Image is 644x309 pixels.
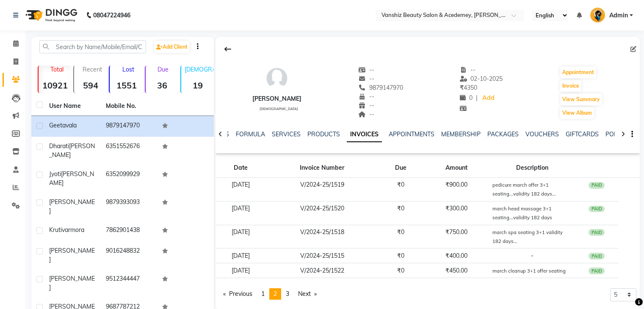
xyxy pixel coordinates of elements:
span: | [476,94,478,102]
span: geeta [49,121,66,129]
img: logo [22,3,80,27]
th: Invoice Number [265,158,379,178]
button: Appointment [560,66,596,78]
span: kruti [49,226,62,234]
span: [PERSON_NAME] [49,247,95,263]
small: march cleanup 3+1 offer seating [492,268,566,274]
a: Next [294,288,321,300]
span: -- [358,93,374,100]
a: FORMULA [236,130,265,138]
a: Add Client [154,41,190,53]
th: Date [216,158,265,178]
td: ₹0 [379,201,423,225]
span: -- [358,66,374,74]
span: ₹ [460,84,464,91]
span: -- [358,75,374,83]
p: Lost [113,66,143,73]
td: [DATE] [216,225,265,248]
span: [DEMOGRAPHIC_DATA] [260,107,298,111]
div: PAID [589,206,605,212]
td: ₹0 [379,225,423,248]
button: View Album [560,107,594,119]
th: Mobile No. [101,97,158,116]
span: 3 [286,290,289,298]
input: Search by Name/Mobile/Email/Code [39,40,146,53]
small: march spa seating 3+1 validity 182 days... [492,229,563,244]
strong: 1551 [110,80,143,91]
td: V/2024-25/1522 [265,263,379,278]
td: ₹400.00 [423,248,490,263]
td: [DATE] [216,178,265,201]
strong: 10921 [39,80,72,91]
span: 02-10-2025 [460,75,503,83]
nav: Pagination [219,288,321,300]
a: SERVICES [272,130,301,138]
th: Due [379,158,423,178]
span: - [531,252,533,259]
a: VOUCHERS [525,130,559,138]
span: 9879147970 [358,84,403,91]
small: pedicure march offer 3+1 seating...validity 182 days... [492,182,556,197]
td: V/2024-25/1519 [265,178,379,201]
td: 9879393093 [101,193,158,221]
button: View Summary [560,94,602,105]
span: [PERSON_NAME] [49,198,95,215]
span: Dharati [49,142,69,150]
td: 7862901438 [101,221,158,241]
a: Previous [219,288,257,300]
div: PAID [589,182,605,189]
span: 2 [274,290,277,298]
a: GIFTCARDS [566,130,599,138]
div: PAID [589,268,605,274]
p: Recent [77,66,107,73]
td: 6351552676 [101,137,158,165]
div: Back to Client [219,41,237,57]
td: ₹900.00 [423,178,490,201]
td: 9879147970 [101,116,158,137]
a: PACKAGES [487,130,519,138]
span: -- [460,66,476,74]
td: ₹750.00 [423,225,490,248]
a: APPOINTMENTS [389,130,434,138]
a: MEMBERSHIP [441,130,481,138]
span: [PERSON_NAME] [49,170,94,187]
p: Total [42,66,72,73]
img: Admin [590,8,605,22]
span: -- [358,102,374,109]
b: 08047224946 [93,3,130,27]
td: ₹0 [379,263,423,278]
span: vala [66,121,77,129]
span: 1 [261,290,265,298]
div: PAID [589,253,605,259]
a: Add [481,92,496,104]
td: ₹0 [379,178,423,201]
td: ₹0 [379,248,423,263]
p: Due [147,66,179,73]
strong: 19 [181,80,214,91]
td: [DATE] [216,201,265,225]
strong: 594 [74,80,107,91]
td: V/2024-25/1515 [265,248,379,263]
td: 9016248832 [101,241,158,269]
td: 6352099929 [101,165,158,193]
img: avatar [264,66,290,91]
div: PAID [589,229,605,236]
td: 9512344447 [101,269,158,297]
td: [DATE] [216,248,265,263]
td: [DATE] [216,263,265,278]
td: V/2024-25/1518 [265,225,379,248]
span: [PERSON_NAME] [49,142,95,159]
button: Invoice [560,80,581,92]
td: ₹300.00 [423,201,490,225]
th: Description [490,158,575,178]
strong: 36 [146,80,179,91]
small: march head massage 3+1 seating...validity 182 days [492,206,552,221]
span: Jyoti [49,170,61,178]
span: 4350 [460,84,477,91]
th: Amount [423,158,490,178]
p: [DEMOGRAPHIC_DATA] [185,66,214,73]
th: User Name [44,97,101,116]
span: -- [358,110,374,118]
div: [PERSON_NAME] [252,94,301,103]
td: ₹450.00 [423,263,490,278]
